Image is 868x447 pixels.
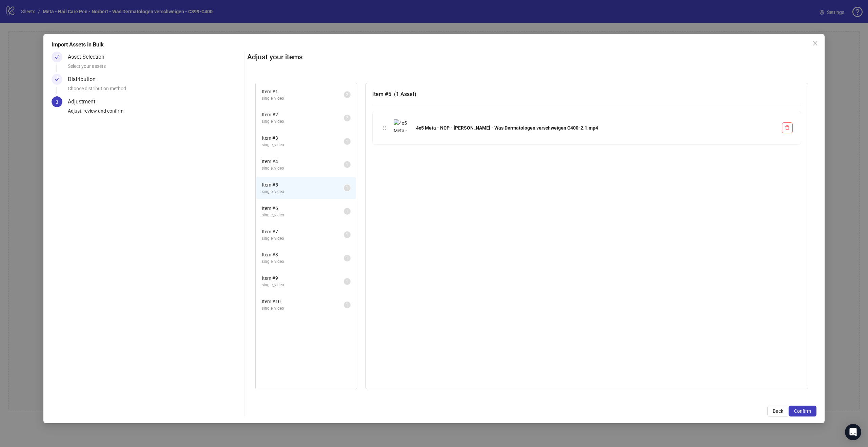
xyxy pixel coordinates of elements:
[262,142,344,148] span: single_video
[346,162,348,167] span: 1
[789,406,816,416] button: Confirm
[344,161,351,168] sup: 1
[346,209,348,214] span: 1
[68,52,110,62] div: Asset Selection
[56,99,58,105] span: 3
[394,119,411,136] img: 4x5 Meta - NCP - Norbert - Was Dermatologen verschweigen C400-2.1.mp4
[262,88,344,95] span: Item # 1
[812,41,818,46] span: close
[262,212,344,218] span: single_video
[346,139,348,144] span: 1
[262,95,344,102] span: single_video
[344,91,351,98] sup: 2
[773,408,783,414] span: Back
[782,122,793,133] button: Delete
[346,303,348,307] span: 1
[247,52,816,63] h2: Adjust your items
[262,251,344,258] span: Item # 8
[344,138,351,145] sup: 1
[344,115,351,121] sup: 2
[68,74,101,85] div: Distribution
[346,256,348,260] span: 1
[55,77,59,82] span: check
[68,62,241,74] div: Select your assets
[262,134,344,142] span: Item # 3
[382,125,387,130] span: holder
[346,116,348,120] span: 2
[346,186,348,190] span: 1
[262,258,344,265] span: single_video
[346,279,348,284] span: 1
[346,232,348,237] span: 1
[344,278,351,285] sup: 1
[767,406,789,416] button: Back
[344,302,351,308] sup: 1
[794,408,811,414] span: Confirm
[262,205,344,212] span: Item # 6
[68,96,101,107] div: Adjustment
[55,55,59,59] span: check
[262,189,344,195] span: single_video
[262,235,344,242] span: single_video
[344,208,351,215] sup: 1
[262,274,344,282] span: Item # 9
[810,38,821,49] button: Close
[344,231,351,238] sup: 1
[262,158,344,165] span: Item # 4
[344,255,351,261] sup: 1
[416,124,776,132] div: 4x5 Meta - NCP - [PERSON_NAME] - Was Dermatologen verschweigen C400-2.1.mp4
[68,85,241,96] div: Choose distribution method
[262,165,344,172] span: single_video
[262,111,344,118] span: Item # 2
[262,228,344,235] span: Item # 7
[845,424,861,440] div: Open Intercom Messenger
[262,282,344,288] span: single_video
[372,90,801,98] h3: Item # 5
[262,305,344,312] span: single_video
[262,298,344,305] span: Item # 10
[262,118,344,125] span: single_video
[346,92,348,97] span: 2
[381,124,388,132] div: holder
[394,91,416,97] span: ( 1 Asset )
[785,125,790,130] span: delete
[68,107,241,119] div: Adjust, review and confirm
[262,181,344,189] span: Item # 5
[52,41,816,49] div: Import Assets in Bulk
[344,184,351,191] sup: 1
